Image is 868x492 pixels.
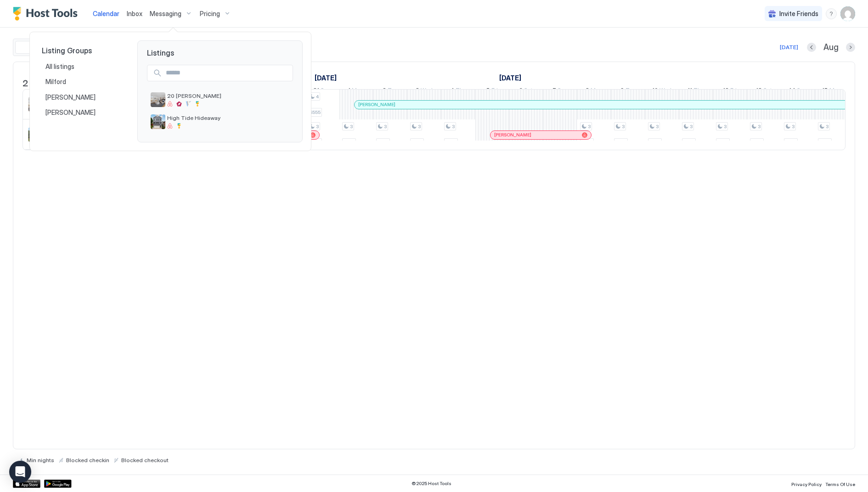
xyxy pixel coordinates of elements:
span: Listings [138,41,302,57]
span: Listing Groups [42,46,123,55]
span: [PERSON_NAME] [45,108,97,117]
span: 20 [PERSON_NAME] [167,92,289,99]
span: [PERSON_NAME] [45,93,97,102]
span: Milford [45,78,68,86]
input: Input Field [162,65,293,81]
span: High Tide Hideaway [167,114,289,121]
div: listing image [151,114,165,129]
div: listing image [151,92,165,107]
span: All listings [45,62,76,71]
div: Open Intercom Messenger [9,461,31,483]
